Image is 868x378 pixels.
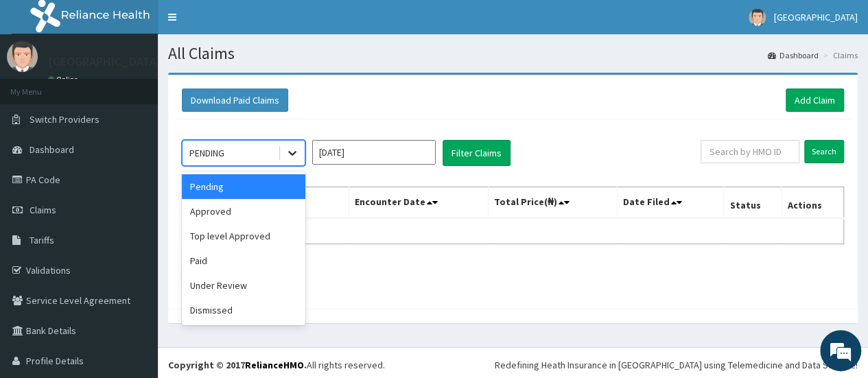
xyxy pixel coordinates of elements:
[30,204,56,216] span: Claims
[443,140,511,166] button: Filter Claims
[782,187,844,219] th: Actions
[182,224,305,248] div: Top level Approved
[7,41,38,72] img: User Image
[189,146,224,160] div: PENDING
[820,49,858,61] li: Claims
[182,88,288,112] button: Download Paid Claims
[182,248,305,273] div: Paid
[774,11,858,23] span: [GEOGRAPHIC_DATA]
[48,75,81,84] a: Online
[182,174,305,199] div: Pending
[349,187,488,219] th: Encounter Date
[182,298,305,322] div: Dismissed
[749,9,766,26] img: User Image
[30,143,74,156] span: Dashboard
[312,140,436,165] input: Select Month and Year
[786,88,844,112] a: Add Claim
[724,187,782,219] th: Status
[168,359,307,371] strong: Copyright © 2017 .
[168,45,858,62] h1: All Claims
[495,358,858,372] div: Redefining Heath Insurance in [GEOGRAPHIC_DATA] using Telemedicine and Data Science!
[30,234,54,246] span: Tariffs
[701,140,799,163] input: Search by HMO ID
[182,199,305,224] div: Approved
[488,187,617,219] th: Total Price(₦)
[30,113,99,126] span: Switch Providers
[804,140,844,163] input: Search
[182,273,305,298] div: Under Review
[768,49,819,61] a: Dashboard
[617,187,724,219] th: Date Filed
[48,56,161,68] p: [GEOGRAPHIC_DATA]
[245,359,304,371] a: RelianceHMO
